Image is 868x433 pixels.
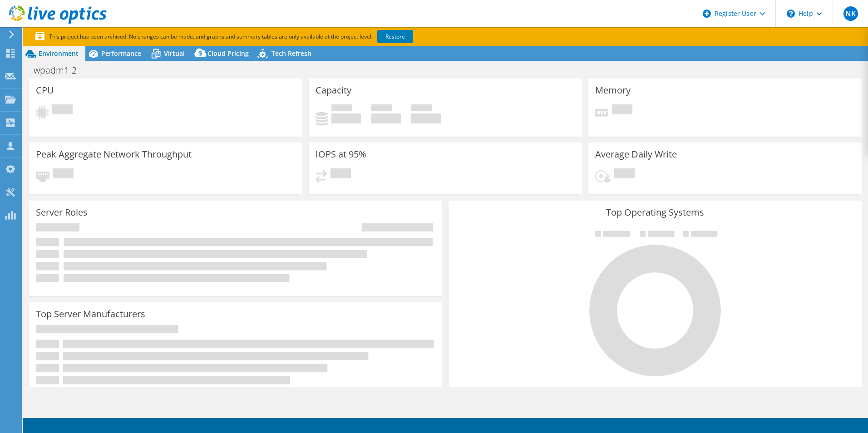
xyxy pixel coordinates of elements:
h3: Memory [595,85,631,95]
h3: Peak Aggregate Network Throughput [36,149,192,159]
span: Total [411,104,432,113]
span: Cloud Pricing [207,49,249,58]
span: Performance [101,49,141,58]
span: Pending [330,168,351,181]
svg: \n [787,10,795,18]
span: Pending [52,104,73,117]
span: Virtual [164,49,185,58]
h3: Average Daily Write [595,149,677,159]
span: Pending [612,104,632,117]
span: NK [843,6,858,21]
h3: Top Server Manufacturers [36,309,145,319]
span: Tech Refresh [271,49,311,58]
span: Pending [53,168,74,181]
a: Restore [377,30,413,43]
span: Environment [39,49,79,58]
p: This project has been archived. No changes can be made, and graphs and summary tables are only av... [35,32,480,42]
span: Free [371,104,392,113]
h4: 0 GiB [371,113,401,123]
h3: CPU [36,85,54,95]
span: Pending [614,168,635,181]
h3: Top Operating Systems [455,207,855,217]
h4: 0 GiB [331,113,361,123]
h4: 0 GiB [411,113,441,123]
h3: Server Roles [36,207,88,217]
span: Used [331,104,352,113]
h3: Capacity [316,85,351,95]
h1: wpadm1-2 [30,65,91,75]
h3: IOPS at 95% [316,149,366,159]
